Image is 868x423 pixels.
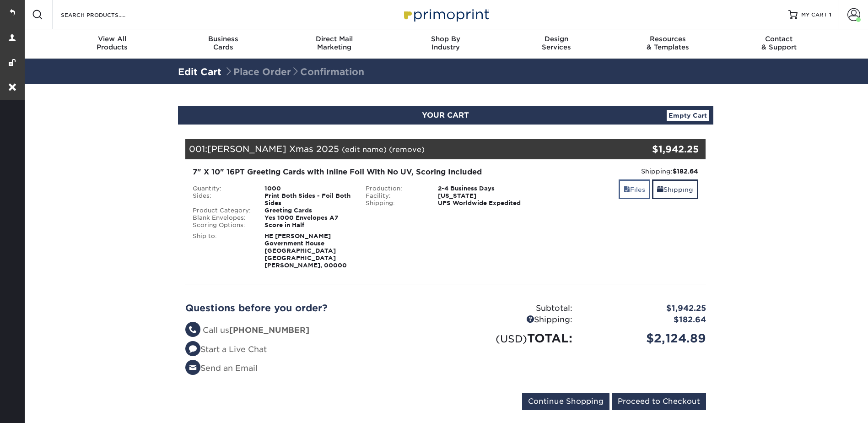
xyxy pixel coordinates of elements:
a: Shop ByIndustry [390,29,501,59]
h2: Questions before you order? [185,303,439,314]
div: Shipping: [359,200,431,207]
a: Contact& Support [723,29,835,59]
div: Quantity: [186,185,258,192]
div: Print Both Sides - Foil Both Sides [258,192,359,207]
img: Primoprint [400,5,491,24]
a: Edit Cart [178,66,221,77]
a: BusinessCards [167,29,279,59]
a: Send an Email [185,363,258,373]
div: Products [57,35,168,51]
div: Marketing [279,35,390,51]
div: Shipping: [446,314,579,326]
strong: $182.64 [673,168,698,175]
span: files [624,186,630,193]
span: Direct Mail [279,35,390,43]
span: Place Order Confirmation [224,66,364,77]
div: $2,124.89 [579,330,713,347]
div: 7" X 10" 16PT Greeting Cards with Inline Foil With No UV, Scoring Included [193,167,525,178]
a: Files [619,179,650,199]
div: Facility: [359,192,431,200]
a: View AllProducts [57,29,168,59]
a: (edit name) [342,145,387,154]
a: (remove) [389,145,425,154]
div: Yes 1000 Envelopes A7 [258,214,359,222]
div: $1,942.25 [619,142,699,156]
div: Blank Envelopes: [186,214,258,222]
span: Shop By [390,35,501,43]
span: YOUR CART [422,111,469,119]
div: & Support [723,35,835,51]
div: Ship to: [186,233,258,269]
div: Shipping: [539,167,699,176]
div: Greeting Cards [258,207,359,214]
span: Contact [723,35,835,43]
div: Score in Half [258,222,359,229]
span: View All [57,35,168,43]
li: Call us [185,325,439,336]
strong: [PHONE_NUMBER] [229,325,309,335]
div: Subtotal: [446,303,579,315]
div: Production: [359,185,431,192]
div: 1000 [258,185,359,192]
a: Start a Live Chat [185,345,267,354]
div: 2-4 Business Days [431,185,532,192]
span: Resources [612,35,723,43]
div: TOTAL: [446,330,579,347]
div: $182.64 [579,314,713,326]
span: Business [167,35,279,43]
div: Cards [167,35,279,51]
input: SEARCH PRODUCTS..... [60,9,149,20]
input: Continue Shopping [522,393,609,410]
span: shipping [657,186,663,193]
a: DesignServices [501,29,612,59]
div: Product Category: [186,207,258,214]
a: Shipping [652,179,698,199]
div: [US_STATE] [431,192,532,200]
div: Services [501,35,612,51]
div: 001: [185,139,619,159]
div: Sides: [186,192,258,207]
div: & Templates [612,35,723,51]
input: Proceed to Checkout [612,393,706,410]
div: UPS Worldwide Expedited [431,200,532,207]
div: Scoring Options: [186,222,258,229]
span: Design [501,35,612,43]
div: Industry [390,35,501,51]
a: Resources& Templates [612,29,723,59]
a: Empty Cart [667,110,709,121]
span: [PERSON_NAME] Xmas 2025 [207,144,339,154]
span: MY CART [801,11,827,19]
a: Direct MailMarketing [279,29,390,59]
small: (USD) [496,333,527,345]
span: 1 [829,11,831,18]
strong: HE [PERSON_NAME] Government House [GEOGRAPHIC_DATA] [GEOGRAPHIC_DATA][PERSON_NAME], 00000 [264,233,347,269]
div: $1,942.25 [579,303,713,315]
